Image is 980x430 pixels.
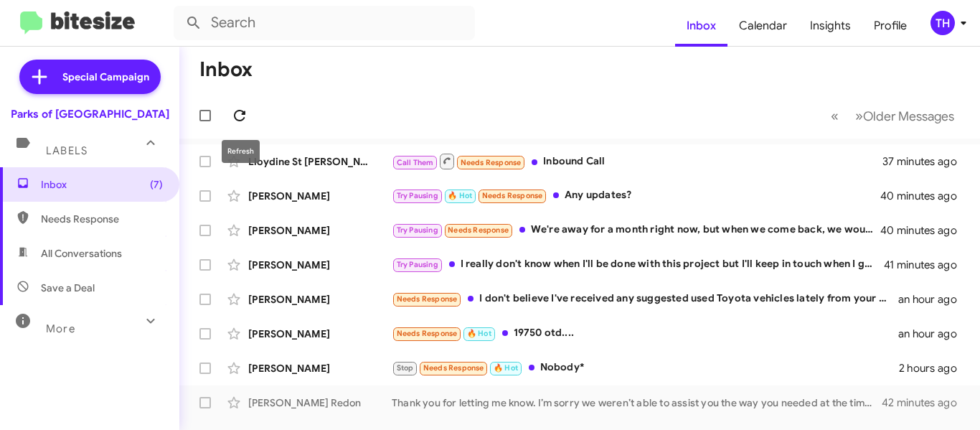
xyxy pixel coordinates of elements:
[397,158,434,167] span: Call Them
[392,222,882,238] div: We're away for a month right now, but when we come back, we would be interested
[847,101,963,131] button: Next
[884,258,969,272] div: 41 minutes ago
[392,360,899,376] div: Nobody*
[392,152,882,170] div: Inbound Call
[467,329,491,338] span: 🔥 Hot
[19,60,161,94] a: Special Campaign
[41,212,163,226] span: Needs Response
[397,225,438,235] span: Try Pausing
[174,6,475,40] input: Search
[392,291,898,307] div: I don't believe I've received any suggested used Toyota vehicles lately from your dealership. If ...
[831,107,839,125] span: «
[248,223,392,238] div: [PERSON_NAME]
[863,108,954,124] span: Older Messages
[675,5,727,47] a: Inbox
[882,189,969,203] div: 40 minutes ago
[392,256,884,273] div: I really don't know when I'll be done with this project but I'll keep in touch when I get back
[392,187,882,204] div: Any updates?
[248,292,392,307] div: [PERSON_NAME]
[397,260,438,269] span: Try Pausing
[392,325,898,342] div: 19750 otd....
[482,191,543,200] span: Needs Response
[898,327,969,341] div: an hour ago
[461,158,522,167] span: Needs Response
[150,177,163,192] span: (7)
[822,101,847,131] button: Previous
[882,396,969,410] div: 42 minutes ago
[448,191,472,200] span: 🔥 Hot
[448,225,509,235] span: Needs Response
[248,258,392,272] div: [PERSON_NAME]
[199,58,253,81] h1: Inbox
[798,5,862,47] a: Insights
[862,5,918,47] a: Profile
[397,363,414,373] span: Stop
[823,101,963,131] nav: Page navigation example
[248,189,392,203] div: [PERSON_NAME]
[882,154,969,169] div: 37 minutes ago
[248,327,392,341] div: [PERSON_NAME]
[392,396,882,410] div: Thank you for letting me know. I’m sorry we weren’t able to assist you the way you needed at the ...
[882,223,969,238] div: 40 minutes ago
[248,361,392,375] div: [PERSON_NAME]
[397,329,458,338] span: Needs Response
[46,144,88,157] span: Labels
[397,191,438,200] span: Try Pausing
[41,177,163,192] span: Inbox
[397,294,458,304] span: Needs Response
[62,70,149,84] span: Special Campaign
[11,107,169,121] div: Parks of [GEOGRAPHIC_DATA]
[930,11,955,35] div: TH
[41,246,122,261] span: All Conversations
[918,11,964,35] button: TH
[855,107,863,125] span: »
[248,154,392,169] div: Lloydine St [PERSON_NAME]
[222,140,260,163] div: Refresh
[248,396,392,410] div: [PERSON_NAME] Redon
[899,361,969,375] div: 2 hours ago
[727,5,798,47] a: Calendar
[898,292,969,307] div: an hour ago
[46,322,75,335] span: More
[494,363,518,373] span: 🔥 Hot
[41,281,95,295] span: Save a Deal
[423,363,484,373] span: Needs Response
